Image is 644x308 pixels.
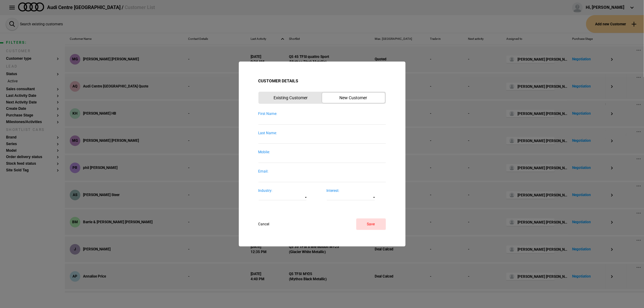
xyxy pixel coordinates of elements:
[327,193,375,200] button: Interest:
[258,78,386,84] div: Customer Details
[322,93,385,103] button: New Customer
[258,218,280,230] button: Cancel
[258,155,386,163] input: Mobile:
[258,111,386,116] div: First Name:
[258,169,386,174] div: Email:
[258,135,386,144] input: Last Name:
[258,188,318,193] div: Industry:
[259,93,322,103] button: Existing Customer
[327,188,386,193] div: Interest:
[258,174,386,182] input: Email:
[258,193,307,200] button: Industry:
[258,116,386,124] input: First Name:
[258,131,386,136] div: Last Name:
[356,218,386,230] button: Save
[258,150,386,155] div: Mobile:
